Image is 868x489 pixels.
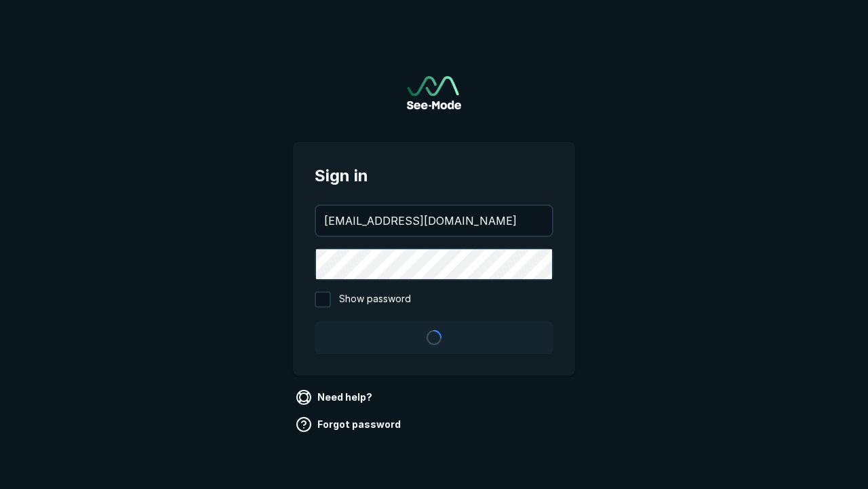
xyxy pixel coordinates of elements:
input: your@email.com [316,206,552,236]
a: Need help? [293,386,378,408]
img: See-Mode Logo [407,76,461,109]
a: Forgot password [293,414,406,435]
span: Show password [339,291,411,308]
a: Go to sign in [407,76,461,109]
span: Sign in [315,164,553,188]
